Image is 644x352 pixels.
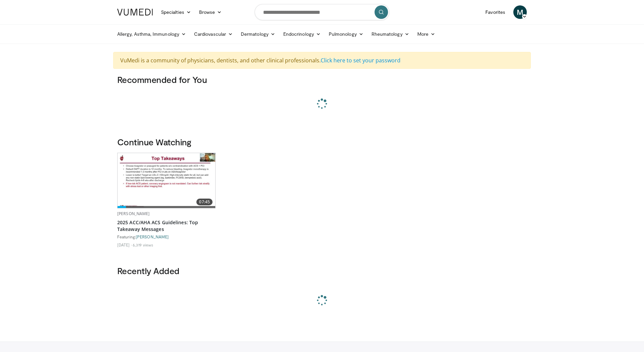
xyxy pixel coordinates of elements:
div: Featuring: [117,234,216,239]
a: Specialties [157,5,195,19]
a: Cardiovascular [190,27,237,41]
a: Click here to set your password [321,57,400,64]
a: 07:45 [118,153,215,208]
div: VuMedi is a community of physicians, dentists, and other clinical professionals. [113,52,531,69]
a: Favorites [481,5,509,19]
li: [DATE] [117,242,132,247]
a: Dermatology [237,27,279,41]
a: Rheumatology [367,27,413,41]
a: Endocrinology [279,27,325,41]
h3: Recommended for You [117,74,527,85]
img: VuMedi Logo [117,9,153,16]
a: 2025 ACC/AHA ACS Guidelines: Top Takeaway Messages [117,219,216,233]
a: M [513,5,527,19]
a: More [413,27,439,41]
a: [PERSON_NAME] [117,211,150,216]
span: 07:45 [196,199,213,205]
a: [PERSON_NAME] [136,234,169,239]
a: Allergy, Asthma, Immunology [113,27,190,41]
input: Search topics, interventions [255,4,389,20]
img: 369ac253-1227-4c00-b4e1-6e957fd240a8.620x360_q85_upscale.jpg [118,153,215,208]
a: Browse [195,5,226,19]
a: Pulmonology [325,27,367,41]
h3: Recently Added [117,265,527,276]
li: 6,319 views [133,242,153,247]
h3: Continue Watching [117,137,527,147]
